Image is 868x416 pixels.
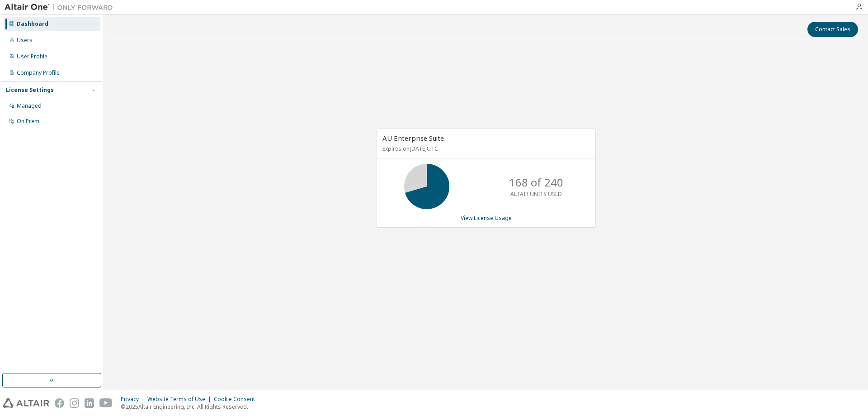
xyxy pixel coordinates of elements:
div: Dashboard [17,20,48,28]
img: facebook.svg [55,398,64,408]
span: AU Enterprise Suite [382,134,444,143]
div: User Profile [17,53,47,60]
img: linkedin.svg [85,398,94,408]
div: Privacy [121,396,147,403]
p: Expires on [DATE] UTC [382,145,588,153]
div: Company Profile [17,69,60,77]
button: Contact Sales [807,22,858,37]
p: © 2025 Altair Engineering, Inc. All Rights Reserved. [121,403,260,411]
img: altair_logo.svg [3,398,49,408]
div: Website Terms of Use [147,396,214,403]
img: youtube.svg [99,398,113,408]
div: Managed [17,102,42,110]
div: Cookie Consent [214,396,260,403]
div: On Prem [17,118,39,125]
a: View License Usage [461,214,512,222]
div: License Settings [6,86,54,94]
div: Users [17,37,33,44]
p: 168 of 240 [509,175,563,190]
img: instagram.svg [70,398,79,408]
img: Altair One [5,3,118,12]
p: ALTAIR UNITS USED [510,190,562,198]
